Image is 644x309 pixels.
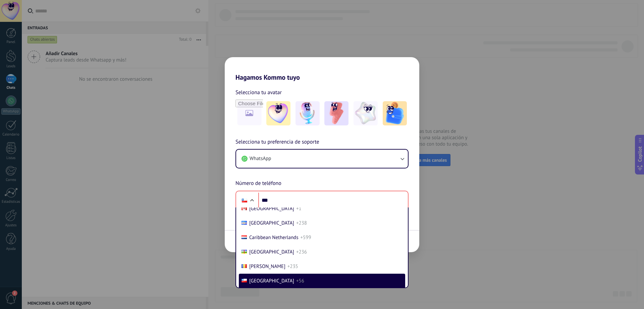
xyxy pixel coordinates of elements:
[249,205,294,212] span: [GEOGRAPHIC_DATA]
[249,234,298,241] span: Caribbean Netherlands
[324,101,348,125] img: -3.jpeg
[238,193,251,207] div: Chile: + 56
[249,278,294,284] span: [GEOGRAPHIC_DATA]
[250,155,271,162] span: WhatsApp
[300,234,311,241] span: +599
[383,101,407,125] img: -5.jpeg
[296,101,320,125] img: -2.jpeg
[354,101,378,125] img: -4.jpeg
[249,220,294,226] span: [GEOGRAPHIC_DATA]
[296,278,304,284] span: +56
[296,249,307,255] span: +236
[235,179,281,188] span: Número de teléfono
[266,101,290,125] img: -1.jpeg
[296,220,307,226] span: +238
[236,150,408,168] button: WhatsApp
[249,263,285,270] span: [PERSON_NAME]
[249,249,294,255] span: [GEOGRAPHIC_DATA]
[235,88,282,97] span: Selecciona tu avatar
[287,263,298,270] span: +235
[296,205,302,212] span: +1
[225,57,419,81] h2: Hagamos Kommo tuyo
[235,138,319,147] span: Selecciona tu preferencia de soporte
